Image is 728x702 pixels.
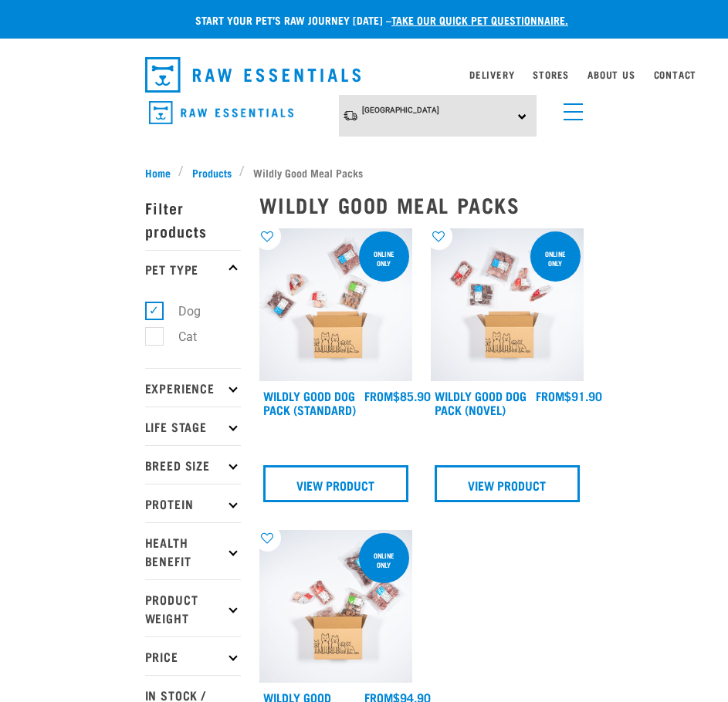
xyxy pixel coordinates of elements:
[362,106,439,114] span: [GEOGRAPHIC_DATA]
[259,228,412,381] img: Dog 0 2sec
[145,636,241,675] p: Price
[145,484,241,522] p: Protein
[435,392,527,413] a: Wildly Good Dog Pack (Novel)
[530,242,581,275] div: Online Only
[359,242,409,275] div: Online Only
[154,327,203,346] label: Cat
[364,389,431,403] div: $85.90
[145,407,241,445] p: Life Stage
[145,579,241,636] p: Product Weight
[145,164,171,181] span: Home
[431,228,584,381] img: Dog Novel 0 2sec
[259,193,584,217] h2: Wildly Good Meal Packs
[343,110,358,122] img: van-moving.png
[145,164,179,181] a: Home
[259,530,412,683] img: Puppy 0 2sec
[263,465,408,502] a: View Product
[435,465,580,502] a: View Product
[359,544,409,576] div: Online Only
[364,392,393,399] span: FROM
[536,389,602,403] div: $91.90
[145,445,241,484] p: Breed Size
[145,368,241,407] p: Experience
[587,72,635,77] a: About Us
[391,17,568,22] a: take our quick pet questionnaire.
[263,392,356,413] a: Wildly Good Dog Pack (Standard)
[133,51,596,99] nav: dropdown navigation
[145,57,361,93] img: Raw Essentials Logo
[145,250,241,289] p: Pet Type
[184,164,239,181] a: Products
[145,188,241,250] p: Filter products
[533,72,569,77] a: Stores
[556,94,584,122] a: menu
[192,164,232,181] span: Products
[536,392,564,399] span: FROM
[149,101,293,125] img: Raw Essentials Logo
[469,72,514,77] a: Delivery
[145,522,241,579] p: Health Benefit
[654,72,697,77] a: Contact
[154,302,207,321] label: Dog
[145,164,584,181] nav: breadcrumbs
[364,694,393,700] span: FROM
